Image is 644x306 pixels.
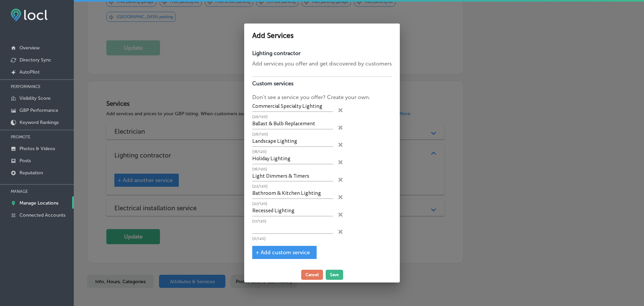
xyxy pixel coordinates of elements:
span: (16/120) [252,166,267,172]
p: Add services you offer and get discovered by customers [252,60,392,68]
span: (0/120) [252,236,266,242]
h4: Custom services [252,77,392,90]
button: Save [326,270,343,280]
p: Manage Locations [19,200,58,206]
h4: Lighting contractor [252,50,392,56]
span: (29/120) [252,114,268,120]
p: Overview [19,45,40,51]
p: Keyword Rankings [19,120,59,125]
span: (26/120) [252,131,268,137]
p: Connected Accounts [19,212,65,218]
span: (22/120) [252,183,268,189]
p: Photos & Videos [19,146,55,151]
span: (17/120) [252,218,266,224]
p: AutoPilot [19,69,40,75]
span: (27/120) [252,201,267,207]
p: Posts [19,158,31,164]
h2: Add Services [252,32,392,40]
img: fda3e92497d09a02dc62c9cd864e3231.png [11,9,48,21]
span: + Add custom service [256,249,310,256]
span: (18/120) [252,149,267,155]
button: Cancel [301,270,323,280]
p: Don’t see a service you offer? Create your own. [252,93,392,101]
p: GBP Performance [19,107,58,113]
p: Directory Sync [19,57,51,63]
p: Visibility Score [19,95,51,101]
p: Reputation [19,170,43,176]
